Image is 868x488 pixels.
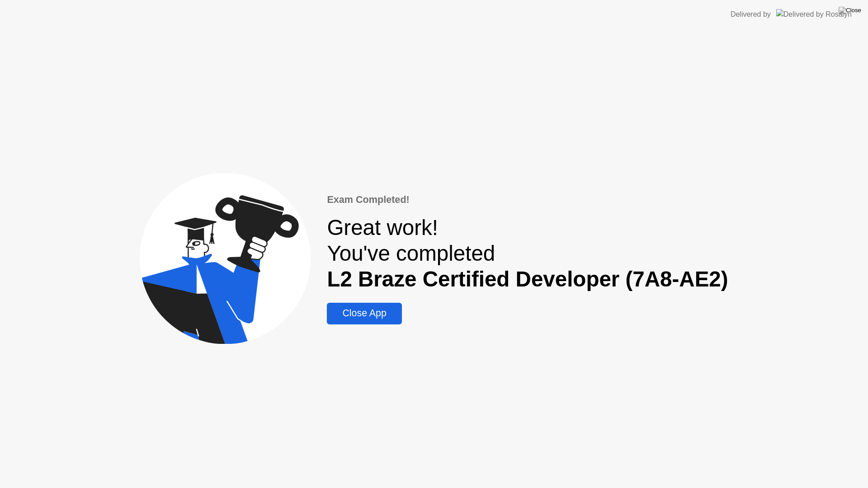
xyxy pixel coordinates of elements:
[327,192,728,207] div: Exam Completed!
[330,308,399,319] div: Close App
[327,215,728,292] div: Great work! You've completed
[776,9,852,19] img: Delivered by Rosalyn
[327,267,728,291] b: L2 Braze Certified Developer (7A8-AE2)
[731,9,771,20] div: Delivered by
[327,303,401,324] button: Close App
[839,7,861,14] img: Close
